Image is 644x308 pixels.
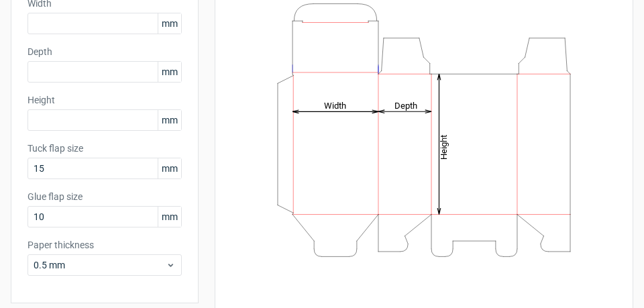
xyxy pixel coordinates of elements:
[28,45,182,58] label: Depth
[324,100,346,110] tspan: Width
[158,158,181,178] span: mm
[28,190,182,203] label: Glue flap size
[28,238,182,252] label: Paper thickness
[158,13,181,34] span: mm
[158,110,181,130] span: mm
[439,134,449,159] tspan: Height
[34,258,166,272] span: 0.5 mm
[28,142,182,155] label: Tuck flap size
[394,100,417,110] tspan: Depth
[28,93,182,107] label: Height
[158,207,181,227] span: mm
[158,62,181,82] span: mm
